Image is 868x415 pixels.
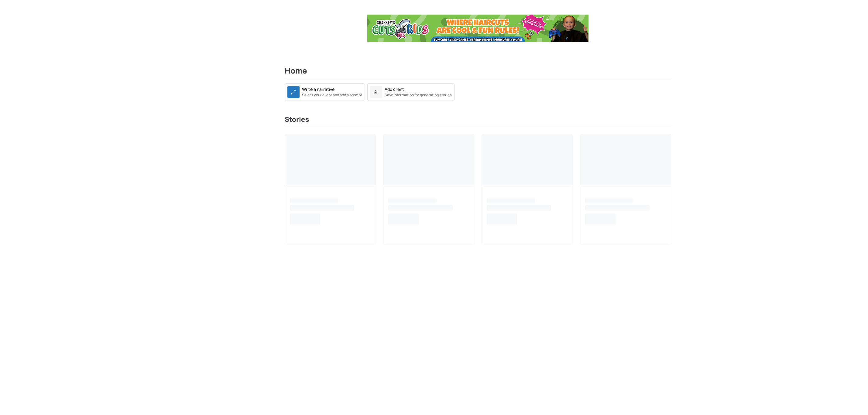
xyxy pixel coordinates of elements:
[285,66,671,78] h2: Home
[302,86,335,92] div: Write a narrative
[367,15,588,42] img: Ad Banner
[285,115,671,126] h3: Stories
[285,83,365,101] a: Write a narrativeSelect your client and add a prompt
[385,86,404,92] div: Add client
[285,88,365,94] a: Write a narrativeSelect your client and add a prompt
[302,92,362,98] small: Select your client and add a prompt
[385,92,452,98] small: Save information for generating stories
[367,88,455,94] a: Add clientSave information for generating stories
[367,83,455,101] a: Add clientSave information for generating stories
